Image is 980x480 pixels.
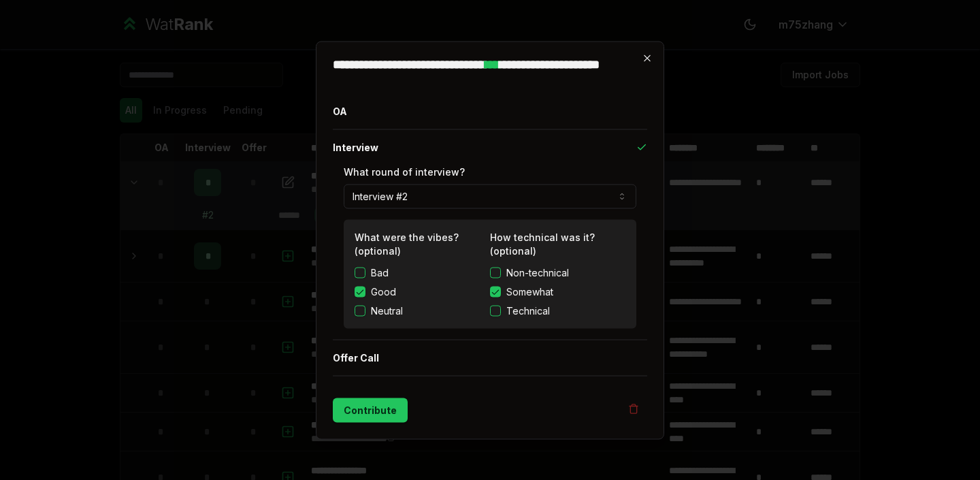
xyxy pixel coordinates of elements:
[506,285,553,298] span: Somewhat
[371,266,389,279] label: Bad
[333,340,647,375] button: Offer Call
[333,165,647,339] div: Interview
[333,93,647,129] button: OA
[490,286,501,297] button: Somewhat
[506,266,569,279] span: Non-technical
[344,165,465,177] label: What round of interview?
[333,129,647,165] button: Interview
[490,305,501,316] button: Technical
[490,231,595,256] label: How technical was it? (optional)
[355,231,459,256] label: What were the vibes? (optional)
[490,267,501,278] button: Non-technical
[371,285,396,298] label: Good
[333,398,408,422] button: Contribute
[506,304,550,317] span: Technical
[371,304,403,317] label: Neutral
